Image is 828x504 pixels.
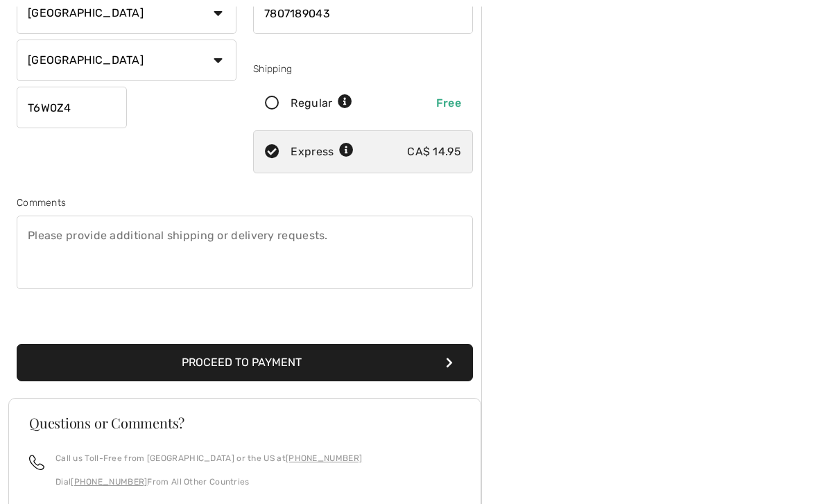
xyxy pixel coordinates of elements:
[55,476,362,489] p: Dial From All Other Countries
[253,62,473,77] div: Shipping
[29,455,44,471] img: call
[71,478,147,487] a: [PHONE_NUMBER]
[17,196,473,211] div: Comments
[17,345,473,382] button: Proceed to Payment
[407,144,461,161] div: CA$ 14.95
[17,87,127,129] input: Zip/Postal Code
[286,454,362,464] a: [PHONE_NUMBER]
[291,144,354,161] div: Express
[29,417,460,431] h3: Questions or Comments?
[55,453,362,465] p: Call us Toll-Free from [GEOGRAPHIC_DATA] or the US at
[436,97,461,110] span: Free
[291,96,352,112] div: Regular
